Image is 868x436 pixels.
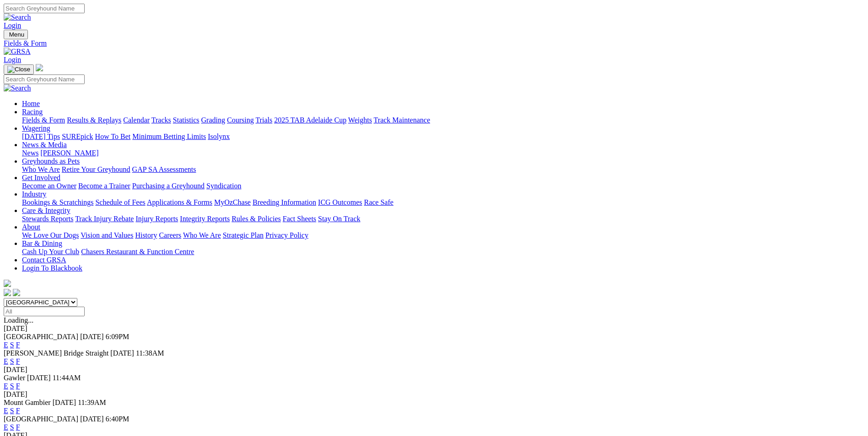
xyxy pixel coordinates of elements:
a: 2025 TAB Adelaide Cup [274,116,346,124]
a: Stewards Reports [22,215,73,223]
a: F [16,341,20,349]
a: Strategic Plan [223,231,264,239]
span: 11:44AM [53,374,81,382]
input: Select date [4,307,85,316]
a: F [16,357,20,365]
div: [DATE] [4,324,864,333]
img: facebook.svg [4,289,11,296]
img: Search [4,84,31,92]
a: Who We Are [183,231,221,239]
span: [DATE] [80,333,104,340]
a: Login [4,21,21,29]
a: Track Maintenance [374,116,430,124]
a: News & Media [22,141,67,149]
a: About [22,223,40,231]
a: Coursing [227,116,254,124]
a: [DATE] Tips [22,133,60,140]
a: S [10,407,14,415]
a: Race Safe [364,198,393,206]
a: Care & Integrity [22,207,70,214]
a: Greyhounds as Pets [22,157,80,165]
a: E [4,357,8,365]
a: Vision and Values [81,231,133,239]
a: Isolynx [208,133,230,140]
a: Integrity Reports [180,215,230,223]
a: GAP SA Assessments [132,165,196,173]
span: 6:09PM [106,333,129,340]
span: [GEOGRAPHIC_DATA] [4,415,78,423]
div: Get Involved [22,182,864,190]
a: Applications & Forms [147,198,212,206]
span: 11:39AM [78,399,106,406]
a: Rules & Policies [232,215,281,223]
a: F [16,407,20,415]
input: Search [4,74,85,84]
a: Become a Trainer [78,182,130,190]
a: Who We Are [22,165,60,173]
img: GRSA [4,48,31,56]
img: Search [4,13,31,21]
a: Weights [348,116,372,124]
a: F [16,423,20,431]
span: [DATE] [80,415,104,423]
a: E [4,407,8,415]
a: S [10,357,14,365]
a: E [4,341,8,349]
div: Care & Integrity [22,215,864,223]
a: Racing [22,108,43,116]
img: Close [7,66,30,73]
a: Cash Up Your Club [22,248,79,255]
a: Fields & Form [22,116,65,124]
a: Syndication [206,182,241,190]
div: Wagering [22,133,864,141]
img: twitter.svg [13,289,20,296]
a: We Love Our Dogs [22,231,79,239]
a: Results & Replays [67,116,121,124]
input: Search [4,4,85,13]
a: Bookings & Scratchings [22,198,93,206]
a: S [10,341,14,349]
a: E [4,382,8,390]
a: Get Involved [22,174,60,181]
span: 6:40PM [106,415,129,423]
a: [PERSON_NAME] [40,149,98,157]
a: Bar & Dining [22,239,62,247]
span: [GEOGRAPHIC_DATA] [4,333,78,340]
span: [DATE] [53,399,76,406]
div: Greyhounds as Pets [22,165,864,174]
span: [PERSON_NAME] Bridge Straight [4,349,108,357]
div: [DATE] [4,390,864,399]
a: S [10,382,14,390]
span: Gawler [4,374,25,382]
div: News & Media [22,149,864,157]
a: Stay On Track [318,215,360,223]
span: Mount Gambier [4,399,51,406]
div: Racing [22,116,864,124]
div: Industry [22,198,864,207]
span: Loading... [4,316,33,324]
a: Track Injury Rebate [75,215,134,223]
a: E [4,423,8,431]
a: SUREpick [62,133,93,140]
span: [DATE] [27,374,51,382]
a: History [135,231,157,239]
span: [DATE] [110,349,134,357]
a: ICG Outcomes [318,198,362,206]
img: logo-grsa-white.png [4,280,11,287]
div: Fields & Form [4,39,864,48]
a: Become an Owner [22,182,76,190]
a: Trials [255,116,272,124]
button: Toggle navigation [4,64,34,74]
a: Schedule of Fees [95,198,145,206]
a: Login [4,56,21,64]
a: Chasers Restaurant & Function Centre [81,248,194,255]
a: Login To Blackbook [22,264,82,272]
a: Calendar [123,116,150,124]
a: Breeding Information [253,198,316,206]
a: Purchasing a Greyhound [132,182,205,190]
a: S [10,423,14,431]
a: Injury Reports [135,215,178,223]
div: [DATE] [4,366,864,374]
a: Privacy Policy [265,231,308,239]
a: Statistics [173,116,199,124]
